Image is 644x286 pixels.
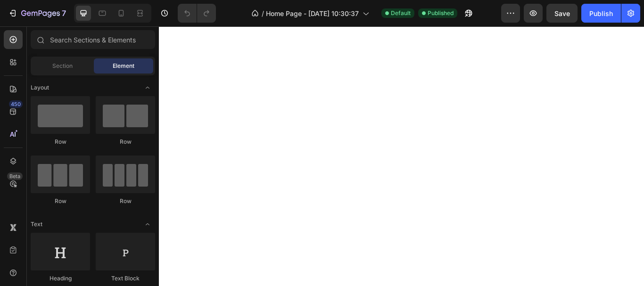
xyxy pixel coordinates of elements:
[31,30,155,49] input: Search Sections & Elements
[178,4,216,23] div: Undo/Redo
[140,80,155,95] span: Toggle open
[428,9,454,17] span: Published
[554,9,570,17] span: Save
[31,220,42,229] span: Text
[159,26,644,286] iframe: Design area
[266,8,359,18] span: Home Page - [DATE] 10:30:37
[262,8,264,18] span: /
[31,83,49,92] span: Layout
[31,138,90,146] div: Row
[62,8,66,19] p: 7
[581,4,621,23] button: Publish
[9,100,23,108] div: 450
[140,217,155,232] span: Toggle open
[96,138,155,146] div: Row
[546,4,578,23] button: Save
[589,8,613,18] div: Publish
[96,197,155,205] div: Row
[96,274,155,283] div: Text Block
[391,9,411,17] span: Default
[7,172,23,180] div: Beta
[4,4,70,23] button: 7
[52,62,73,70] span: Section
[31,274,90,283] div: Heading
[113,62,134,70] span: Element
[31,197,90,205] div: Row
